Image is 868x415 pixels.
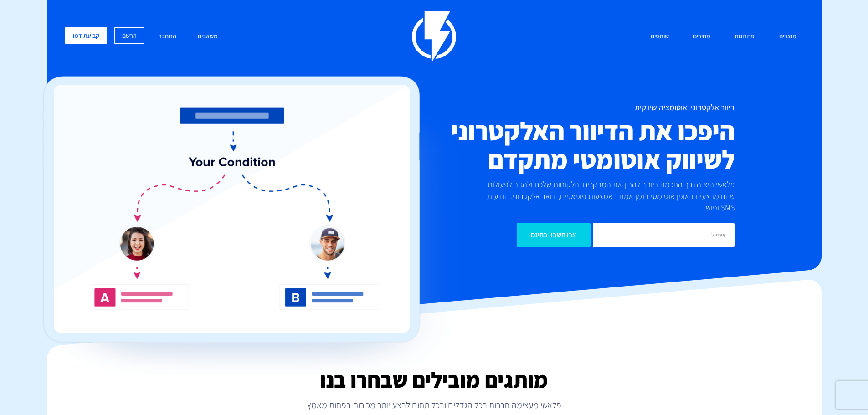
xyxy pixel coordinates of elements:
h2: היפכו את הדיוור האלקטרוני לשיווק אוטומטי מתקדם [380,117,735,174]
a: קביעת דמו [65,27,107,44]
p: פלאשי מעצימה חברות בכל הגדלים ובכל תחום לבצע יותר מכירות בפחות מאמץ [47,399,822,411]
a: פתרונות [728,27,761,46]
a: הרשם [114,27,144,44]
input: צרו חשבון בחינם [517,223,591,247]
h2: מותגים מובילים שבחרו בנו [47,368,822,392]
a: התחבר [152,27,183,46]
a: מוצרים [772,27,803,46]
p: פלאשי היא הדרך החכמה ביותר להבין את המבקרים והלקוחות שלכם ולהגיב לפעולות שהם מבצעים באופן אוטומטי... [472,179,735,214]
a: שותפים [644,27,676,46]
input: אימייל [593,223,735,247]
a: משאבים [191,27,225,46]
a: מחירים [686,27,717,46]
h1: דיוור אלקטרוני ואוטומציה שיווקית [380,103,735,112]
